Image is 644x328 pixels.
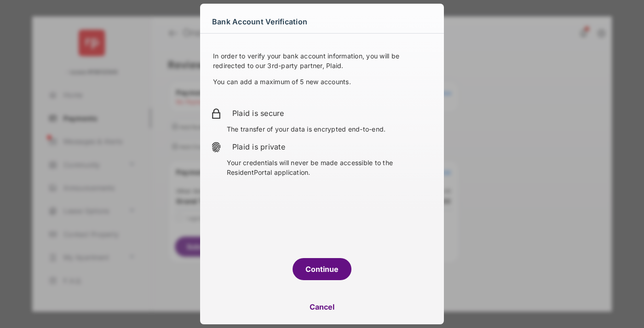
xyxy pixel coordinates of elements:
[200,296,444,318] button: Cancel
[213,77,431,86] p: You can add a maximum of 5 new accounts.
[227,124,433,134] p: The transfer of your data is encrypted end-to-end.
[232,141,433,152] h2: Plaid is private
[232,108,433,119] h2: Plaid is secure
[293,258,351,280] button: Continue
[213,51,431,70] p: In order to verify your bank account information, you will be redirected to our 3rd-party partner...
[212,14,307,29] span: Bank Account Verification
[227,158,433,177] p: Your credentials will never be made accessible to the ResidentPortal application.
